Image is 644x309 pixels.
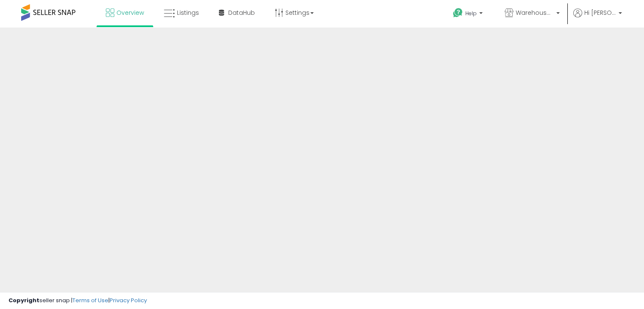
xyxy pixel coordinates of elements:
a: Privacy Policy [110,296,147,304]
span: Help [465,10,477,17]
a: Help [446,1,491,28]
i: Get Help [453,8,463,18]
span: Hi [PERSON_NAME] [584,8,616,17]
span: DataHub [228,8,255,17]
div: seller snap | | [8,297,147,305]
a: Terms of Use [72,296,108,304]
span: Warehouse Limited [516,8,554,17]
span: Listings [177,8,199,17]
span: Overview [116,8,144,17]
strong: Copyright [8,296,39,304]
a: Hi [PERSON_NAME] [573,8,622,28]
